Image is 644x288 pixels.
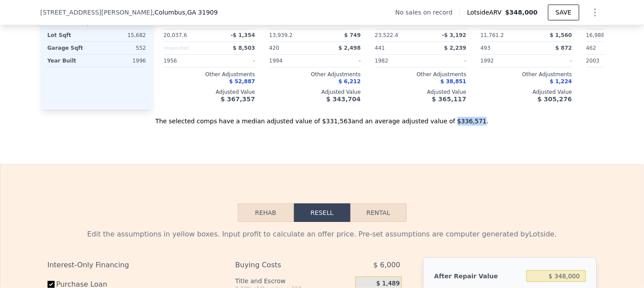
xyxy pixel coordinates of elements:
div: 552 [99,42,146,54]
span: 20,037.6 [164,32,187,38]
div: Year Built [48,55,95,67]
div: Title and Escrow [235,277,352,285]
span: , Columbus [153,8,218,17]
button: SAVE [548,4,579,20]
div: 1992 [481,55,525,67]
div: Adjusted Value [269,89,361,96]
div: The selected comps have a median adjusted value of $331,563 and an average adjusted value of $336... [40,110,604,126]
span: $ 1,224 [550,78,572,85]
div: Garage Sqft [48,42,95,54]
div: Other Adjustments [481,71,572,78]
div: No sales on record [395,8,460,17]
div: 1956 [164,55,208,67]
div: Adjusted Value [481,89,572,96]
span: 493 [481,45,491,51]
span: , GA 31909 [185,9,218,16]
button: Show Options [586,4,604,21]
span: $ 38,851 [441,78,467,85]
div: Unspecified [164,42,208,54]
span: $ 52,887 [229,78,255,85]
div: 1994 [269,55,313,67]
div: Adjusted Value [164,89,255,96]
div: 1996 [99,55,146,67]
span: 11,761.2 [481,32,504,38]
span: 13,939.2 [269,32,293,38]
div: Adjusted Value [375,89,467,96]
div: Edit the assumptions in yellow boxes. Input profit to calculate an offer price. Pre-set assumptio... [48,229,597,240]
div: After Repair Value [434,268,523,284]
span: 462 [586,45,596,51]
div: Interest-Only Financing [48,257,214,273]
div: Other Adjustments [164,71,255,78]
span: 441 [375,45,385,51]
span: [STREET_ADDRESS][PERSON_NAME] [40,8,153,17]
span: 23,522.4 [375,32,398,38]
span: $ 749 [344,32,361,38]
div: Other Adjustments [269,71,361,78]
button: Rehab [238,203,294,222]
span: 16,988.4 [586,32,610,38]
div: Lot Sqft [48,29,95,41]
div: Other Adjustments [375,71,467,78]
span: $ 2,239 [444,45,466,51]
div: 2003 [586,55,630,67]
span: 420 [269,45,280,51]
button: Resell [294,203,350,222]
span: $ 367,357 [221,96,255,103]
span: $ 6,000 [373,257,400,273]
span: $ 8,503 [233,45,255,51]
div: - [317,55,361,67]
span: $ 305,276 [537,96,572,103]
span: $ 1,560 [550,32,572,38]
span: $348,000 [505,9,538,16]
div: - [211,55,255,67]
div: - [423,55,467,67]
span: $ 343,704 [326,96,361,103]
span: $ 2,498 [339,45,361,51]
div: - [528,55,572,67]
span: $ 365,117 [432,96,466,103]
span: Lotside ARV [467,8,505,17]
span: $ 6,212 [339,78,361,85]
div: 1982 [375,55,419,67]
span: -$ 1,354 [231,32,255,38]
span: $ 1,489 [376,280,400,288]
span: -$ 3,192 [442,32,466,38]
div: 15,682 [99,29,146,41]
button: Rental [350,203,407,222]
input: Purchase Loan [48,281,55,288]
div: Buying Costs [235,257,333,273]
span: $ 872 [556,45,572,51]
